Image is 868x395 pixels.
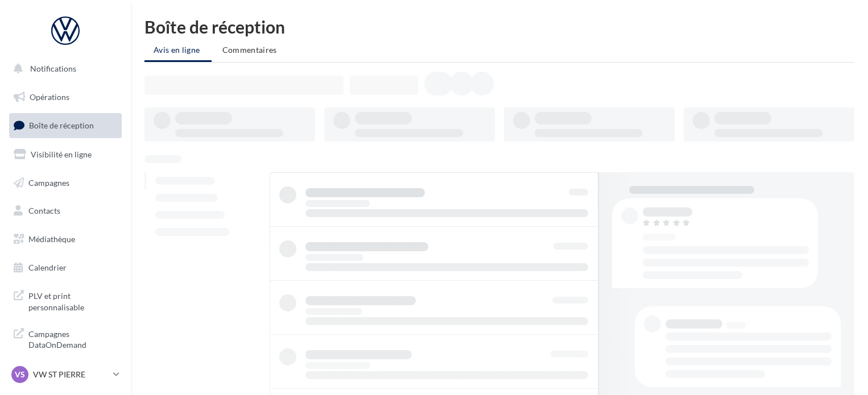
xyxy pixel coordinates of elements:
span: Médiathèque [28,234,75,244]
a: Opérations [7,85,124,109]
div: Boîte de réception [144,18,854,35]
span: PLV et print personnalisable [28,288,117,313]
span: Campagnes [28,177,69,187]
a: Boîte de réception [7,113,124,138]
span: Opérations [30,92,69,102]
a: Contacts [7,199,124,223]
span: Notifications [30,64,76,73]
span: Campagnes DataOnDemand [28,326,117,351]
a: PLV et print personnalisable [7,284,124,317]
button: Notifications [7,57,119,81]
a: Campagnes DataOnDemand [7,322,124,355]
span: Commentaires [222,45,277,55]
span: Contacts [28,206,60,215]
a: VS VW ST PIERRE [9,364,122,385]
a: Médiathèque [7,227,124,251]
span: Calendrier [28,263,67,272]
a: Campagnes [7,171,124,195]
span: Visibilité en ligne [31,149,92,159]
span: Boîte de réception [29,120,94,130]
a: Visibilité en ligne [7,143,124,167]
span: VS [15,369,25,380]
p: VW ST PIERRE [33,369,109,380]
a: Calendrier [7,256,124,280]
